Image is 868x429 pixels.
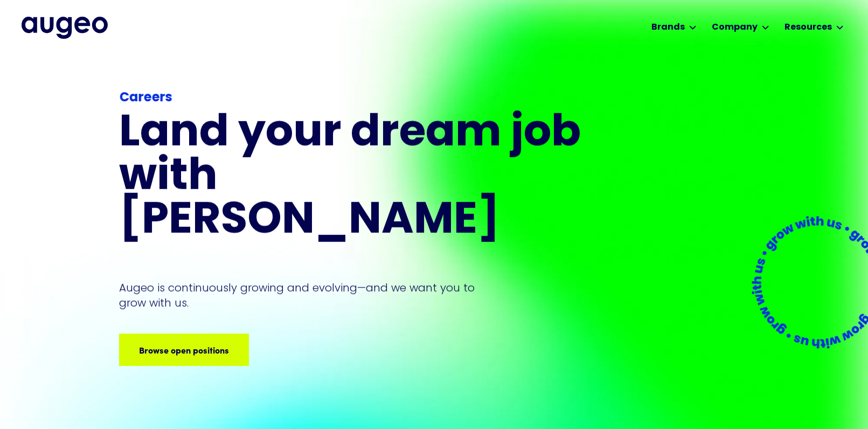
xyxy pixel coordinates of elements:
[712,21,758,34] div: Company
[22,17,108,38] a: home
[784,21,832,34] div: Resources
[119,113,585,244] h1: Land your dream job﻿ with [PERSON_NAME]
[651,21,685,34] div: Brands
[22,17,108,38] img: Augeo's full logo in midnight blue.
[119,92,172,105] strong: Careers
[119,334,249,366] a: Browse open positions
[119,280,490,310] p: Augeo is continuously growing and evolving—and we want you to grow with us.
